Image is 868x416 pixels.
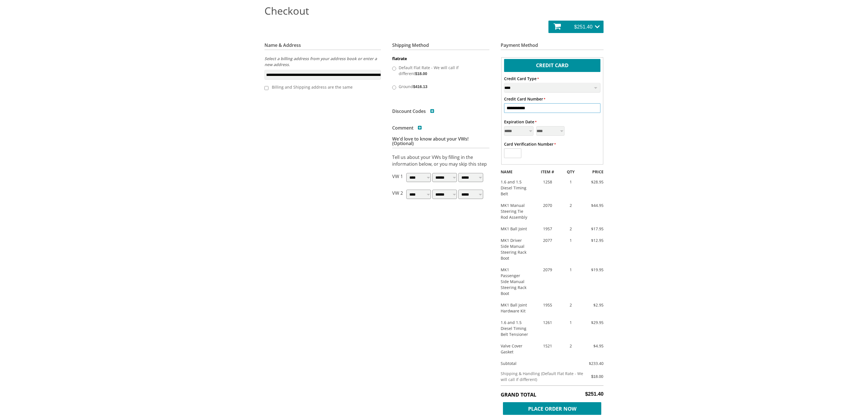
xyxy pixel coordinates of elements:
div: 2 [561,343,580,349]
div: 1 [561,267,580,273]
span: $251.40 [574,24,593,30]
div: $44.95 [580,202,608,208]
div: 1 [561,319,580,325]
h3: Discount Codes [392,109,434,113]
div: 1.6 and 1.5 Diesel Timing Belt [496,179,533,197]
div: $4.95 [580,343,608,349]
span: $18.00 [591,374,603,379]
h3: Name & Address [264,43,381,50]
div: $28.95 [580,179,608,185]
button: Place Order Now [501,401,604,413]
div: $2.95 [580,302,608,308]
div: MK1 Driver Side Manual Steering Rack Boot [496,237,533,261]
h2: Checkout [264,4,604,18]
div: MK1 Manual Steering Tie Rod Assembly [496,202,533,220]
div: $17.95 [580,226,608,232]
div: MK1 Ball Joint [496,226,533,232]
label: Credit Card Type [504,76,539,82]
div: 1 [561,237,580,243]
dt: flatrate [392,56,489,62]
div: MK1 Passenger Side Manual Steering Rack Boot [496,267,533,296]
div: 2 [561,202,580,208]
label: Credit Card Number [504,96,545,102]
div: ITEM # [533,169,561,175]
div: 2077 [533,237,561,243]
label: Credit Card [504,59,600,71]
div: 2070 [533,202,561,208]
div: PRICE [580,169,608,175]
label: Expiration Date [504,119,537,125]
div: $29.95 [580,319,608,325]
span: $251.40 [585,391,604,397]
div: QTY [561,169,580,175]
h3: Payment Method [501,43,604,50]
label: Card Verification Number [504,141,556,147]
span: $18.00 [415,71,427,76]
h3: We'd love to know about your VWs! (Optional) [392,137,489,148]
p: VW 2 [392,190,403,201]
h5: Grand Total [501,391,604,398]
p: VW 1 [392,173,403,184]
p: Tell us about your VWs by filling in the information below, or you may skip this step [392,154,489,167]
div: 1261 [533,319,561,325]
h3: Shipping Method [392,43,489,50]
label: Select a billing address from your address book or enter a new address. [264,56,381,67]
div: 1521 [533,343,561,349]
div: 1 [561,179,580,185]
div: $233.40 [586,360,604,366]
span: $416.13 [413,84,428,89]
td: Shipping & Handling (Default Flat Rate - We will call if different) [501,368,588,386]
label: Ground [397,82,483,91]
div: 1957 [533,226,561,232]
div: $12.95 [580,237,608,243]
div: 2 [561,302,580,308]
span: Place Order Now [503,402,601,415]
div: 2079 [533,267,561,273]
div: Subtotal [496,360,586,366]
div: MK1 Ball Joint Hardware Kit [496,302,533,314]
div: $19.95 [580,267,608,273]
div: 1.6 and 1.5 Diesel Timing Belt Tensioner [496,319,533,337]
label: Default Flat Rate - We will call if different [397,63,483,78]
h3: Comment [392,126,422,130]
div: 1258 [533,179,561,185]
div: NAME [496,169,533,175]
label: Billing and Shipping address are the same [268,82,374,92]
div: 1955 [533,302,561,308]
div: 2 [561,226,580,232]
div: Valve Cover Gasket [496,343,533,355]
